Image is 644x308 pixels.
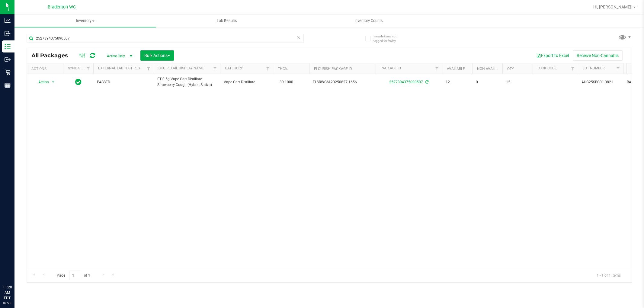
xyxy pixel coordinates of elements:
[425,80,428,84] span: Sync from Compliance System
[144,53,170,58] span: Bulk Actions
[156,14,298,27] a: Lab Results
[373,34,404,43] span: Include items not tagged for facility
[31,52,74,59] span: All Packages
[98,66,146,70] a: External Lab Test Result
[298,14,439,27] a: Inventory Counts
[346,18,391,24] span: Inventory Counts
[225,66,243,70] a: Category
[476,79,499,85] span: 0
[593,5,633,9] span: Hi, [PERSON_NAME]!
[447,67,465,71] a: Available
[583,66,604,70] a: Lot Number
[209,18,245,24] span: Lab Results
[314,67,352,71] a: Flourish Package ID
[27,34,304,43] input: Search Package ID, Item Name, SKU, Lot or Part Number...
[3,301,12,305] p: 09/28
[5,56,11,62] inline-svg: Outbound
[157,76,216,88] span: FT 0.5g Vape Cart Distillate Strawberry Cough (Hybrid-Sativa)
[263,63,273,74] a: Filter
[573,50,623,61] button: Receive Non-Cannabis
[83,63,93,74] a: Filter
[69,271,80,280] input: 1
[31,67,61,71] div: Actions
[537,66,557,70] a: Lock Code
[5,17,11,24] inline-svg: Analytics
[97,79,150,85] span: PASSED
[5,82,11,88] inline-svg: Reports
[380,66,401,70] a: Package ID
[210,63,220,74] a: Filter
[592,271,626,280] span: 1 - 1 of 1 items
[50,78,57,86] span: select
[3,284,12,301] p: 11:28 AM EDT
[68,66,91,70] a: Sync Status
[5,30,11,37] inline-svg: Inbound
[313,79,372,85] span: FLSRWGM-20250827-1656
[613,63,623,74] a: Filter
[140,50,174,61] button: Bulk Actions
[297,34,301,42] span: Clear
[532,50,573,61] button: Export to Excel
[33,78,49,86] span: Action
[5,43,11,49] inline-svg: Inventory
[75,78,82,86] span: In Sync
[568,63,578,74] a: Filter
[6,260,24,278] iframe: Resource center
[506,79,529,85] span: 12
[14,14,156,27] a: Inventory
[5,69,11,75] inline-svg: Retail
[277,78,296,87] span: 89.1000
[144,63,154,74] a: Filter
[52,271,95,280] span: Page of 1
[14,18,156,24] span: Inventory
[224,79,269,85] span: Vape Cart Distillate
[477,67,504,71] a: Non-Available
[507,67,514,71] a: Qty
[446,79,469,85] span: 12
[278,67,288,71] a: THC%
[432,63,442,74] a: Filter
[48,5,76,10] span: Bradenton WC
[582,79,620,85] span: AUG25SBC01-0821
[159,66,204,70] a: Sku Retail Display Name
[389,80,423,84] a: 2527394375090507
